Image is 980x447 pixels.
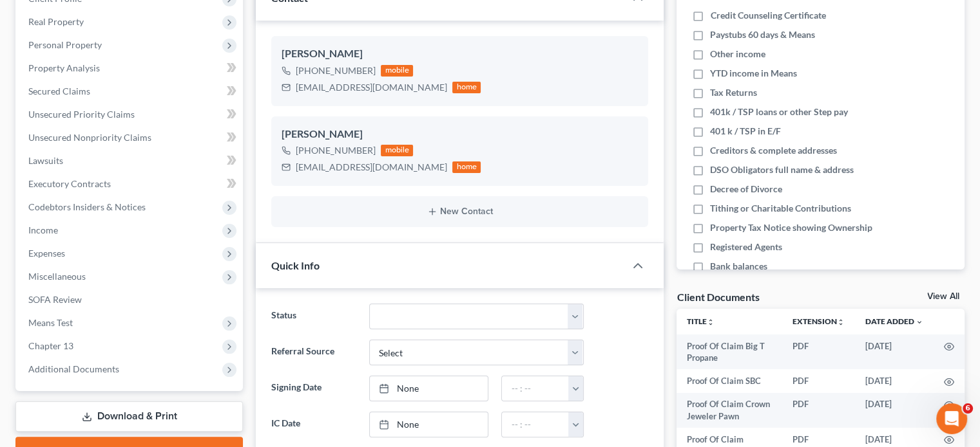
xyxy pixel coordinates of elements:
span: Tithing or Charitable Contributions [710,202,851,215]
span: Unsecured Priority Claims [28,109,135,120]
span: Executory Contracts [28,178,111,189]
input: -- : -- [502,412,569,437]
span: Unsecured Nonpriority Claims [28,132,151,143]
a: SOFA Review [18,288,243,311]
label: Referral Source [265,340,362,365]
input: -- : -- [502,376,569,401]
td: [DATE] [855,334,934,370]
td: Proof Of Claim Big T Propane [677,334,782,370]
span: Bank balances [710,260,767,273]
a: Unsecured Nonpriority Claims [18,126,243,149]
span: Expenses [28,248,65,259]
div: [EMAIL_ADDRESS][DOMAIN_NAME] [296,81,447,94]
div: [EMAIL_ADDRESS][DOMAIN_NAME] [296,161,447,174]
span: Decree of Divorce [710,183,782,196]
span: Tax Returns [710,86,757,99]
span: [PHONE_NUMBER] [296,145,376,156]
iframe: Intercom live chat [936,403,967,434]
span: Creditors & complete addresses [710,144,837,157]
td: PDF [782,369,855,392]
a: Secured Claims [18,80,243,103]
div: home [452,161,481,173]
button: New Contact [282,206,638,217]
span: YTD income in Means [710,67,797,80]
a: Extensionunfold_more [793,316,845,326]
span: 401 k / TSP in E/F [710,125,781,138]
a: Property Analysis [18,57,243,80]
a: Titleunfold_more [687,316,715,326]
span: Codebtors Insiders & Notices [28,201,146,212]
td: [DATE] [855,393,934,428]
span: Miscellaneous [28,271,86,282]
div: mobile [381,145,413,156]
span: Property Tax Notice showing Ownership [710,221,872,234]
label: Signing Date [265,376,362,401]
div: home [452,82,481,93]
span: Paystubs 60 days & Means [710,28,815,41]
span: Chapter 13 [28,340,73,351]
a: View All [927,292,959,301]
a: Unsecured Priority Claims [18,103,243,126]
span: Real Property [28,16,84,27]
span: 401k / TSP loans or other Step pay [710,105,848,118]
a: Download & Print [15,401,243,432]
span: Credit Counseling Certificate [710,9,825,22]
span: Lawsuits [28,155,63,166]
span: Registered Agents [710,241,782,253]
a: Date Added expand_more [865,316,923,326]
i: unfold_more [707,318,715,326]
div: [PERSON_NAME] [282,127,638,142]
div: Client Documents [677,290,759,304]
span: Other income [710,48,765,60]
td: Proof Of Claim SBC [677,369,782,392]
span: Secured Claims [28,86,90,96]
span: Additional Documents [28,363,119,374]
td: [DATE] [855,369,934,392]
i: unfold_more [837,318,845,326]
span: Income [28,224,58,235]
label: Status [265,304,362,329]
td: Proof Of Claim Crown Jeweler Pawn [677,393,782,428]
span: Property Analysis [28,62,100,73]
label: IC Date [265,412,362,437]
div: mobile [381,65,413,77]
span: 6 [963,403,973,414]
i: expand_more [916,318,923,326]
td: PDF [782,393,855,428]
a: None [370,412,488,437]
span: Quick Info [271,259,320,271]
span: Personal Property [28,39,102,50]
div: [PERSON_NAME] [282,46,638,62]
a: Lawsuits [18,149,243,172]
td: PDF [782,334,855,370]
span: DSO Obligators full name & address [710,163,854,176]
span: SOFA Review [28,294,82,305]
span: [PHONE_NUMBER] [296,65,376,76]
span: Means Test [28,317,73,328]
a: None [370,376,488,401]
a: Executory Contracts [18,172,243,196]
